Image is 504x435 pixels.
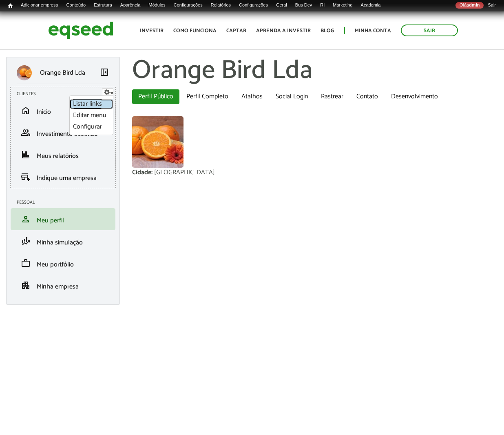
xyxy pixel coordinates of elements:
span: Meus relatórios [37,151,79,162]
div: Cidade [132,169,154,176]
h1: Orange Bird Lda [132,57,498,85]
a: Como funciona [173,28,217,33]
span: Início [37,107,51,118]
a: Blog [321,28,334,33]
img: EqSeed [48,20,113,41]
strong: admin [466,2,480,7]
a: Investir [140,28,164,33]
span: add_business [21,172,31,182]
a: Bus Dev [291,2,316,9]
a: Módulos [144,2,170,9]
li: Investimento assistido [11,122,115,144]
span: apartment [21,280,31,290]
span: group [21,128,31,138]
a: Aparência [116,2,144,9]
li: Meus relatórios [11,144,115,166]
span: Minha empresa [37,281,79,292]
span: work [21,258,31,268]
span: Indique uma empresa [37,173,97,184]
a: RI [316,2,329,9]
a: Início [4,2,17,10]
span: Meu perfil [37,215,64,226]
li: Minha simulação [11,230,115,252]
a: Desenvolvimento [385,89,444,104]
a: Estrutura [90,2,116,9]
span: Investimento assistido [37,129,98,140]
h2: Clientes [17,91,115,96]
a: finance_modeMinha simulação [17,236,109,246]
a: Rastrear [315,89,349,104]
a: Geral [272,2,291,9]
a: Contato [350,89,384,104]
a: Ver perfil do usuário. [132,116,183,168]
a: Aprenda a investir [256,28,311,33]
a: Adicionar empresa [17,2,62,9]
a: financeMeus relatórios [17,150,109,160]
span: left_panel_close [99,67,109,77]
a: Perfil Completo [180,89,234,104]
a: Configurar [70,122,113,132]
a: groupInvestimento assistido [17,128,109,138]
a: Marketing [329,2,356,9]
a: Captar [226,28,246,33]
span: Meu portfólio [37,259,74,270]
a: Configurar [102,88,113,95]
a: Configurações [235,2,272,9]
p: Orange Bird Lda [40,69,85,77]
li: Meu portfólio [11,252,115,274]
a: Relatórios [207,2,235,9]
a: personMeu perfil [17,214,109,224]
li: Indique uma empresa [11,166,115,188]
a: Academia [357,2,385,9]
span: Início [8,3,13,9]
li: Início [11,100,115,122]
a: workMeu portfólio [17,258,109,268]
span: Minha simulação [37,237,83,248]
h2: Pessoal [17,200,115,205]
span: person [21,214,31,224]
a: Social Login [270,89,314,104]
span: home [21,106,31,115]
div: [GEOGRAPHIC_DATA] [154,169,215,176]
a: Perfil Público [132,89,179,104]
a: add_businessIndique uma empresa [17,172,109,182]
a: Listar links [70,99,113,109]
a: apartmentMinha empresa [17,280,109,290]
a: homeInício [17,106,109,115]
a: Colapsar menu [99,67,109,79]
li: Meu perfil [11,208,115,230]
span: : [151,167,153,178]
span: finance [21,150,31,160]
img: Foto de Orange Bird Lda [132,116,183,168]
a: Atalhos [235,89,269,104]
a: Minha conta [355,28,391,33]
a: Conteúdo [62,2,90,9]
a: Sair [401,24,458,36]
a: Sair [484,2,500,9]
a: Editar menu [70,111,113,120]
span: finance_mode [21,236,31,246]
li: Minha empresa [11,274,115,296]
a: Oláadmin [455,2,484,9]
a: Configurações [170,2,207,9]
